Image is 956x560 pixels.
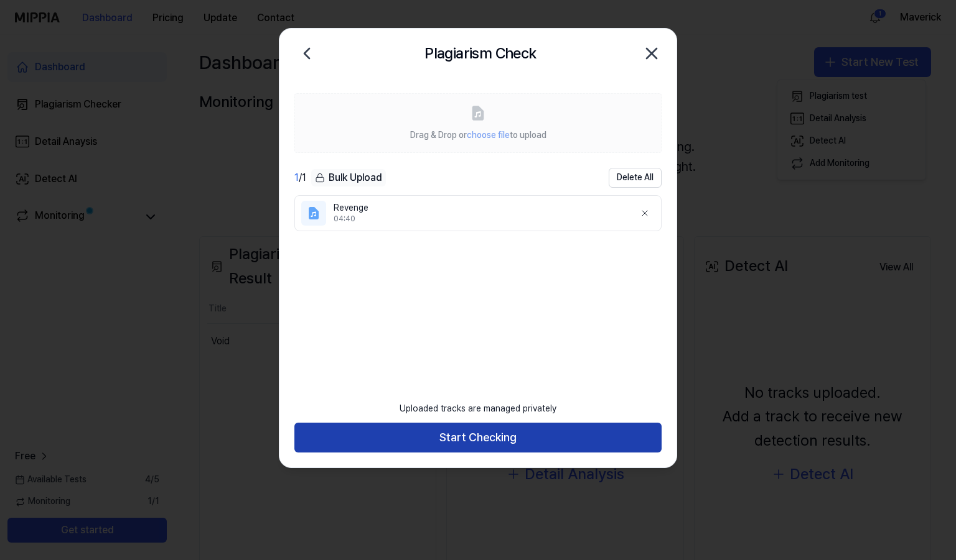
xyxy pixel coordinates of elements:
button: Bulk Upload [311,169,386,187]
span: 1 [294,172,299,183]
div: / 1 [294,170,306,185]
h2: Plagiarism Check [424,42,536,65]
span: choose file [467,130,510,140]
div: 04:40 [334,214,625,224]
button: Start Checking [294,423,662,452]
div: Uploaded tracks are managed privately [392,395,564,423]
div: Bulk Upload [311,169,386,186]
button: Delete All [609,168,662,188]
span: Drag & Drop or to upload [410,130,546,140]
div: Revenge [334,202,625,214]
